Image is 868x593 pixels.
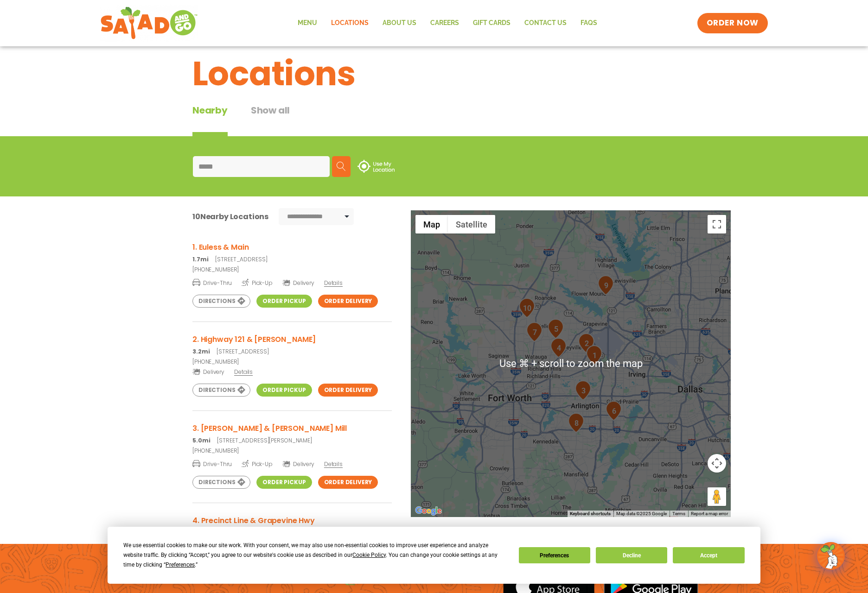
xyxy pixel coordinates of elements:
span: Drive-Thru [192,278,232,287]
div: 3 [575,380,591,400]
a: FAQs [574,13,604,34]
span: Delivery [282,460,314,468]
a: Order Delivery [318,384,378,397]
div: 2 [578,333,594,353]
span: Details [324,279,343,287]
a: Open this area in Google Maps (opens a new window) [413,505,444,517]
a: Order Pickup [256,476,312,489]
div: We use essential cookies to make our site work. With your consent, we may also use non-essential ... [123,541,507,570]
a: Order Pickup [256,295,312,308]
button: Show all [251,103,290,136]
a: Drive-Thru Pick-Up Delivery Details [192,457,392,468]
h3: 1. Euless & Main [192,241,392,253]
a: [PHONE_NUMBER] [192,265,392,274]
a: Menu [291,13,324,34]
button: Toggle fullscreen view [708,215,726,233]
a: Drive-Thru Pick-Up Delivery Details [192,276,392,287]
a: Contact Us [517,13,574,34]
a: About Us [376,13,423,34]
div: 4 [550,338,567,358]
span: Preferences [166,561,195,568]
div: Nearby [192,103,228,136]
a: Careers [423,13,466,34]
strong: 1.7mi [192,255,208,263]
a: Directions [192,384,250,397]
div: 10 [519,298,535,318]
a: Order Delivery [318,295,378,308]
button: Show street map [415,215,448,233]
img: new-SAG-logo-768×292 [100,5,198,42]
img: use-location.svg [357,160,395,173]
button: Keyboard shortcuts [570,511,611,517]
a: 4. Precinct Line & Grapevine Hwy 5.3mi[STREET_ADDRESS] [192,515,392,537]
a: Order Delivery [318,476,378,489]
a: Delivery Details [192,368,392,376]
a: Order Pickup [256,384,312,397]
p: [STREET_ADDRESS] [192,347,392,356]
a: [PHONE_NUMBER] [192,358,392,366]
span: Pick-Up [242,278,273,287]
a: Locations [324,13,376,34]
h3: 3. [PERSON_NAME] & [PERSON_NAME] Mill [192,423,392,434]
span: Map data ©2025 Google [616,511,667,516]
div: 8 [568,413,584,433]
span: ORDER NOW [707,18,759,29]
a: 3. [PERSON_NAME] & [PERSON_NAME] Mill 5.0mi[STREET_ADDRESS][PERSON_NAME] [192,423,392,445]
span: Cookie Policy [352,552,386,558]
a: Terms (opens in new tab) [672,511,685,516]
a: 1. Euless & Main 1.7mi[STREET_ADDRESS] [192,241,392,264]
div: Tabbed content [192,103,313,136]
a: [PHONE_NUMBER] [192,447,392,455]
button: Accept [673,547,744,563]
a: Directions [192,295,250,308]
button: Map camera controls [708,454,726,473]
h3: 4. Precinct Line & Grapevine Hwy [192,515,392,526]
h3: 2. Highway 121 & [PERSON_NAME] [192,334,392,345]
div: 9 [598,275,614,295]
div: Nearby Locations [192,211,268,222]
img: Google [413,505,444,517]
span: 10 [192,211,200,222]
span: Details [324,460,343,468]
button: Show satellite imagery [448,215,495,233]
h1: Locations [192,49,676,99]
button: Decline [596,547,667,563]
nav: Menu [291,13,604,34]
div: 6 [606,401,622,421]
button: Preferences [519,547,590,563]
p: [STREET_ADDRESS][PERSON_NAME] [192,436,392,445]
img: wpChatIcon [818,543,844,569]
a: Directions [192,476,250,489]
div: 7 [526,322,542,342]
div: Cookie Consent Prompt [108,527,760,584]
a: ORDER NOW [697,13,768,33]
strong: 3.2mi [192,347,210,355]
p: [STREET_ADDRESS] [192,255,392,264]
span: Drive-Thru [192,459,232,468]
div: 1 [586,345,602,365]
span: Delivery [282,279,314,287]
span: Pick-Up [242,459,273,468]
button: Drag Pegman onto the map to open Street View [708,487,726,506]
span: Delivery [192,368,224,376]
a: 2. Highway 121 & [PERSON_NAME] 3.2mi[STREET_ADDRESS] [192,334,392,356]
div: 5 [548,319,564,339]
span: Details [234,368,253,376]
a: Report a map error [691,511,728,516]
a: GIFT CARDS [466,13,517,34]
strong: 5.0mi [192,436,210,444]
img: search.svg [337,162,346,171]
